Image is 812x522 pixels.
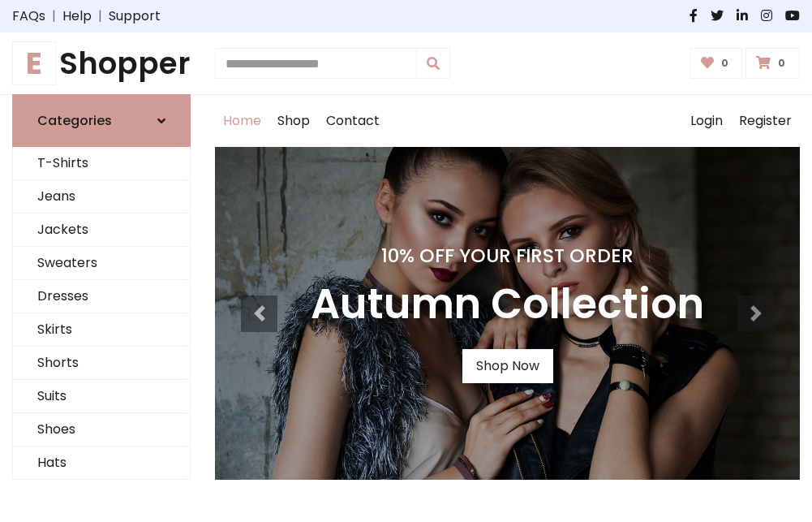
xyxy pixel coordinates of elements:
[13,347,190,380] a: Shorts
[12,6,45,26] a: FAQs
[13,313,190,347] a: Skirts
[13,280,190,313] a: Dresses
[12,45,191,81] a: EShopper
[109,6,161,26] a: Support
[215,95,269,147] a: Home
[774,56,789,71] span: 0
[92,6,109,26] span: |
[318,95,388,147] a: Contact
[12,45,191,81] h1: Shopper
[13,380,190,413] a: Suits
[62,6,92,26] a: Help
[745,48,800,79] a: 0
[45,6,62,26] span: |
[13,147,190,180] a: T-Shirts
[13,214,190,247] a: Jackets
[311,244,704,267] h4: 10% Off Your First Order
[682,95,731,147] a: Login
[13,247,190,280] a: Sweaters
[462,349,553,383] a: Shop Now
[269,95,318,147] a: Shop
[731,95,800,147] a: Register
[13,447,190,480] a: Hats
[311,280,704,330] h3: Autumn Collection
[690,48,743,79] a: 0
[717,56,733,71] span: 0
[12,41,56,85] span: E
[37,113,112,128] h6: Categories
[13,180,190,214] a: Jeans
[12,94,191,147] a: Categories
[13,413,190,447] a: Shoes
